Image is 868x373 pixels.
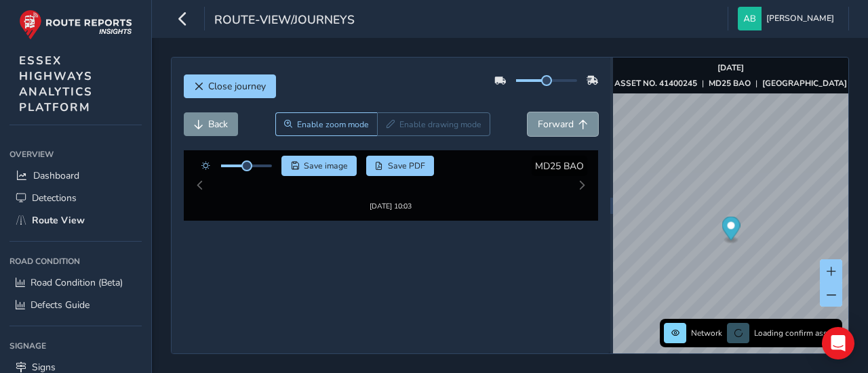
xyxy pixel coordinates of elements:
[19,9,132,40] img: rr logo
[766,7,834,30] span: [PERSON_NAME]
[738,7,762,30] img: diamond-layout
[32,214,85,227] span: Route View
[738,7,839,30] button: [PERSON_NAME]
[31,299,90,311] span: Defects Guide
[32,192,77,204] span: Detections
[208,80,266,93] span: Close journey
[9,144,142,164] div: Overview
[9,336,142,356] div: Signage
[19,53,93,115] span: ESSEX HIGHWAYS ANALYTICS PLATFORM
[717,62,744,73] strong: [DATE]
[349,171,432,183] img: Thumbnail frame
[538,118,574,131] span: Forward
[9,271,142,294] a: Road Condition (Beta)
[535,160,584,173] span: MD25 BAO
[722,217,740,244] div: Map marker
[528,112,598,136] button: Forward
[275,112,378,136] button: Zoom
[754,328,838,338] span: Loading confirm assets
[614,78,697,89] strong: ASSET NO. 41400245
[614,78,847,89] div: | |
[9,209,142,232] a: Route View
[366,156,435,176] button: PDF
[208,118,228,131] span: Back
[33,169,79,182] span: Dashboard
[9,251,142,271] div: Road Condition
[184,74,276,98] button: Close journey
[31,276,123,289] span: Road Condition (Beta)
[9,164,142,187] a: Dashboard
[184,112,238,136] button: Back
[9,187,142,209] a: Detections
[9,294,142,316] a: Defects Guide
[214,12,355,30] span: route-view/journeys
[762,78,847,89] strong: [GEOGRAPHIC_DATA]
[691,328,722,338] span: Network
[822,327,854,359] div: Open Intercom Messenger
[388,160,425,171] span: Save PDF
[281,156,357,176] button: Save
[349,183,432,194] div: [DATE] 10:03
[304,160,348,171] span: Save image
[297,119,369,130] span: Enable zoom mode
[709,78,751,89] strong: MD25 BAO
